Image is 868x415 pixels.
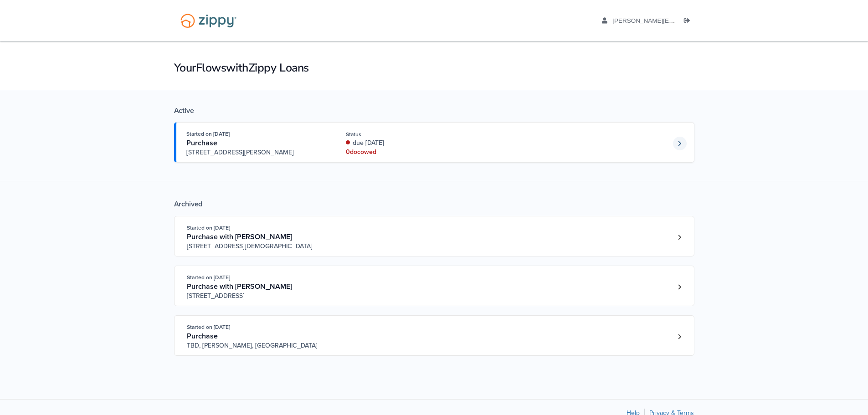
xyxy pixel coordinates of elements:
[175,9,242,32] img: Logo
[673,280,687,294] a: Loan number 3993150
[186,138,217,148] span: Purchase
[684,17,694,26] a: Log out
[186,131,230,137] span: Started on [DATE]
[174,216,694,256] a: Open loan 3994028
[186,148,325,157] span: [STREET_ADDRESS][PERSON_NAME]
[174,315,694,356] a: Open loan 3940633
[673,137,687,150] a: Loan number 4190585
[174,106,694,115] div: Active
[174,200,694,209] div: Archived
[187,274,230,281] span: Started on [DATE]
[187,292,326,301] span: [STREET_ADDRESS]
[612,17,818,24] span: nolan.sarah@mail.com
[187,232,292,241] span: Purchase with [PERSON_NAME]
[187,242,326,251] span: [STREET_ADDRESS][DEMOGRAPHIC_DATA]
[174,266,694,306] a: Open loan 3993150
[673,231,687,244] a: Loan number 3994028
[174,60,694,76] h1: Your Flows with Zippy Loans
[187,225,230,231] span: Started on [DATE]
[187,332,218,341] span: Purchase
[602,17,818,26] a: edit profile
[187,324,230,330] span: Started on [DATE]
[673,330,687,343] a: Loan number 3940633
[187,341,326,350] span: TBD, [PERSON_NAME], [GEOGRAPHIC_DATA]
[346,148,467,157] div: 0 doc owed
[187,282,292,291] span: Purchase with [PERSON_NAME]
[346,138,467,148] div: due [DATE]
[174,122,694,163] a: Open loan 4190585
[346,130,467,138] div: Status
